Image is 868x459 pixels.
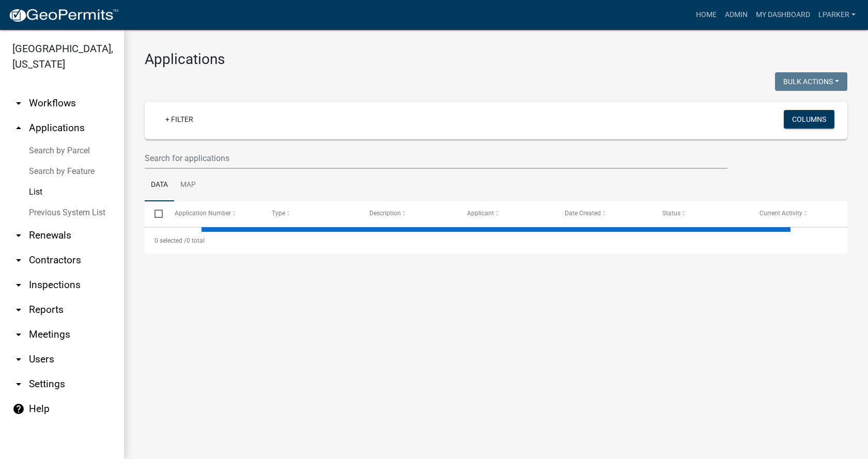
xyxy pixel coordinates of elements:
i: arrow_drop_down [12,304,25,316]
i: arrow_drop_down [12,254,25,266]
i: arrow_drop_down [12,328,25,341]
div: 0 total [145,228,847,254]
i: arrow_drop_down [12,353,25,366]
a: lparker [814,5,860,25]
span: Application Number [175,210,231,217]
datatable-header-cell: Select [145,201,164,226]
datatable-header-cell: Current Activity [750,201,847,226]
span: Status [662,210,680,217]
i: arrow_drop_down [12,97,25,109]
span: 0 selected / [154,237,187,244]
datatable-header-cell: Applicant [457,201,555,226]
button: Columns [784,110,834,129]
span: Applicant [467,210,494,217]
a: My Dashboard [752,5,814,25]
i: help [12,403,25,415]
span: Date Created [565,210,601,217]
datatable-header-cell: Application Number [164,201,262,226]
a: Home [692,5,721,25]
i: arrow_drop_up [12,122,25,134]
button: Bulk Actions [775,72,847,91]
input: Search for applications [145,148,727,169]
span: Type [272,210,285,217]
h3: Applications [145,51,847,68]
a: Data [145,169,174,202]
span: Current Activity [760,210,802,217]
a: + Filter [157,110,202,129]
datatable-header-cell: Status [652,201,750,226]
a: Admin [721,5,752,25]
datatable-header-cell: Description [360,201,457,226]
i: arrow_drop_down [12,279,25,291]
i: arrow_drop_down [12,378,25,390]
datatable-header-cell: Date Created [555,201,653,226]
span: Description [369,210,401,217]
i: arrow_drop_down [12,229,25,242]
datatable-header-cell: Type [262,201,360,226]
a: Map [174,169,202,202]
